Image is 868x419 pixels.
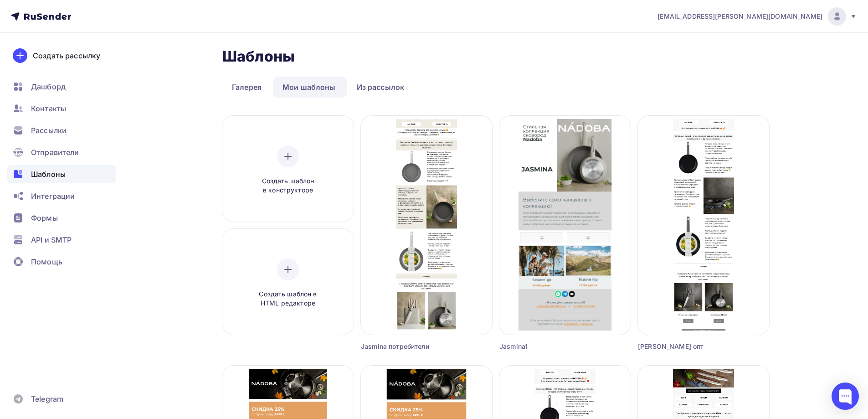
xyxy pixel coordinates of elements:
span: Помощь [31,256,62,267]
span: [EMAIL_ADDRESS][PERSON_NAME][DOMAIN_NAME] [657,12,822,21]
h2: Шаблоны [222,47,295,66]
span: Шаблоны [31,169,66,180]
span: Контакты [31,103,66,114]
span: Отправители [31,147,79,158]
span: Рассылки [31,125,67,136]
a: Рассылки [7,121,116,140]
span: Создать шаблон в конструкторе [245,176,331,195]
span: Формы [31,212,58,223]
a: Мои шаблоны [273,77,345,98]
a: Галерея [222,77,271,98]
a: Контакты [7,99,116,118]
div: Jasmina потребители [361,342,459,351]
span: Telegram [31,393,63,404]
a: Из рассылок [347,77,414,98]
span: Интеграции [31,191,75,202]
span: Дашборд [31,81,66,92]
span: API и SMTP [31,234,72,245]
a: Шаблоны [7,165,116,183]
div: [PERSON_NAME] опт [638,342,736,351]
a: Формы [7,209,116,227]
span: Создать шаблон в HTML редакторе [245,290,331,308]
div: Jasmina1 [499,342,598,351]
div: Создать рассылку [33,50,100,61]
a: Отправители [7,143,116,161]
a: Дашборд [7,78,116,96]
a: [EMAIL_ADDRESS][PERSON_NAME][DOMAIN_NAME] [657,7,857,26]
